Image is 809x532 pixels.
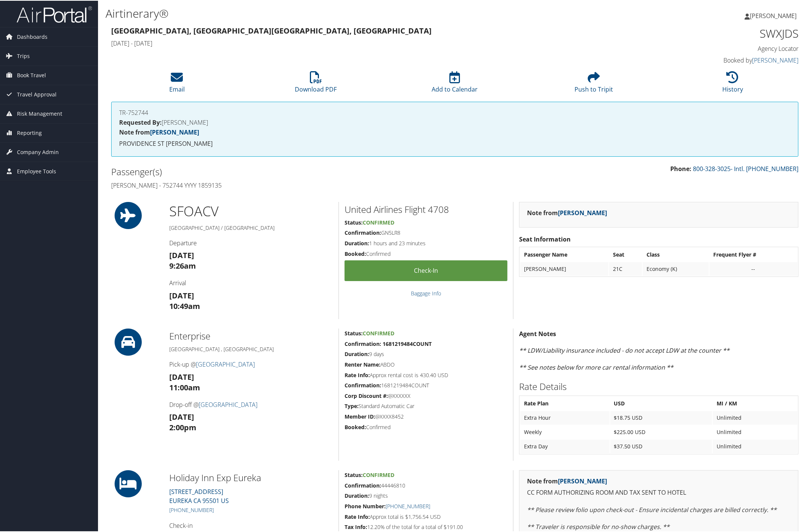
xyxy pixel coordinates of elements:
[345,471,363,478] strong: Status:
[345,512,507,520] h5: Approx total is $1,756.54 USD
[17,161,56,180] span: Employee Tools
[520,439,610,453] td: Extra Day
[345,391,507,399] h5: @XXXXXX
[119,127,199,136] strong: Note from
[111,165,449,177] h2: Passenger(s)
[111,38,624,47] h4: [DATE] - [DATE]
[119,118,162,126] strong: Requested By:
[169,290,194,300] strong: [DATE]
[169,506,214,513] a: [PHONE_NUMBER]
[345,481,381,488] strong: Confirmation:
[610,439,712,453] td: $37.50 USD
[670,164,691,172] strong: Phone:
[345,260,507,280] a: Check-in
[345,512,370,520] strong: Rate Info:
[520,247,608,261] th: Passenger Name
[169,345,332,352] h5: [GEOGRAPHIC_DATA] , [GEOGRAPHIC_DATA]
[345,491,507,499] h5: 9 nights
[119,138,791,148] p: PROVIDENCE ST [PERSON_NAME]
[363,471,394,478] span: Confirmed
[345,491,369,498] strong: Duration:
[750,11,797,19] span: [PERSON_NAME]
[345,523,507,530] h5: 12.20% of the total for a total of $191.00
[345,239,369,246] strong: Duration:
[520,396,610,410] th: Rate Plan
[345,402,359,409] strong: Type:
[610,410,712,424] td: $18.75 USD
[169,411,194,421] strong: [DATE]
[345,481,507,489] h5: 44446810
[169,201,332,220] h1: SFO ACV
[345,239,507,246] h5: 1 hours and 23 minutes
[345,249,366,257] strong: Booked:
[345,329,363,336] strong: Status:
[150,127,199,136] a: [PERSON_NAME]
[169,471,332,483] h2: Holiday Inn Exp Eureka
[519,362,673,371] em: ** See notes below for more car rental information **
[169,382,200,392] strong: 11:00am
[713,396,797,410] th: MI / KM
[169,278,332,286] h4: Arrival
[345,350,369,357] strong: Duration:
[17,5,92,23] img: airportal-logo.png
[169,521,332,529] h4: Check-in
[527,505,777,513] em: ** Please review folio upon check-out - Ensure incidental charges are billed correctly. **
[196,359,255,368] a: [GEOGRAPHIC_DATA]
[17,27,47,46] span: Dashboards
[345,218,363,225] strong: Status:
[363,329,394,336] span: Confirmed
[345,381,507,388] h5: 1681219484COUNT
[386,502,430,509] a: [PHONE_NUMBER]
[169,260,196,270] strong: 9:26am
[169,422,196,432] strong: 2:00pm
[169,238,332,246] h4: Departure
[169,75,185,93] a: Email
[752,55,798,64] a: [PERSON_NAME]
[693,164,798,172] a: 800-328-3025- Intl. [PHONE_NUMBER]
[17,46,30,65] span: Trips
[745,4,804,26] a: [PERSON_NAME]
[345,371,507,378] h5: Approx rental cost is 430.40 USD
[345,412,507,420] h5: @XXXX8452
[363,218,394,225] span: Confirmed
[713,425,797,438] td: Unlimited
[432,75,478,93] a: Add to Calendar
[17,142,59,161] span: Company Admin
[709,247,797,261] th: Frequent Flyer #
[643,261,709,275] td: Economy (K)
[609,247,642,261] th: Seat
[345,412,375,419] strong: Member ID:
[17,84,57,103] span: Travel Approval
[575,75,613,93] a: Push to Tripit
[169,249,194,260] strong: [DATE]
[345,228,507,236] h5: GN5LR8
[519,379,798,392] h2: Rate Details
[643,247,709,261] th: Class
[713,439,797,453] td: Unlimited
[111,25,432,35] strong: [GEOGRAPHIC_DATA], [GEOGRAPHIC_DATA] [GEOGRAPHIC_DATA], [GEOGRAPHIC_DATA]
[411,289,441,296] a: Baggage Info
[345,381,381,388] strong: Confirmation:
[527,487,791,497] p: CC FORM AUTHORIZING ROOM AND TAX SENT TO HOTEL
[713,265,794,272] div: --
[609,261,642,275] td: 21C
[169,400,332,408] h4: Drop-off @
[345,423,366,430] strong: Booked:
[345,402,507,409] h5: Standard Automatic Car
[345,339,432,347] strong: Confirmation: 1681219484COUNT
[345,360,380,367] strong: Renter Name:
[519,234,571,243] strong: Seat Information
[345,423,507,430] h5: Confirmed
[119,109,791,115] h4: TR-752744
[610,425,712,438] td: $225.00 USD
[520,261,608,275] td: [PERSON_NAME]
[527,476,607,485] strong: Note from
[520,425,610,438] td: Weekly
[169,371,194,381] strong: [DATE]
[519,345,729,354] em: ** LDW/Liability insurance included - do not accept LDW at the counter **
[519,329,556,337] strong: Agent Notes
[345,360,507,368] h5: ABDO
[17,104,62,122] span: Risk Management
[345,249,507,257] h5: Confirmed
[635,55,798,64] h4: Booked by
